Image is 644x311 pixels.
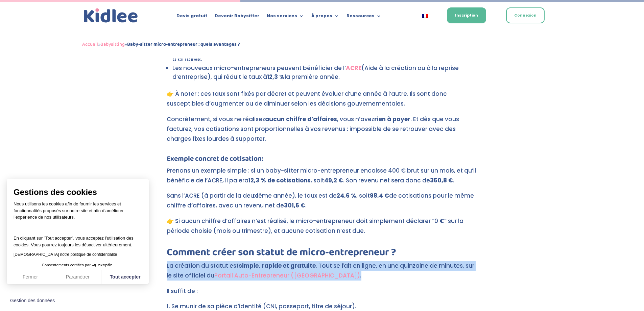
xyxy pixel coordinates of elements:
strong: Baby-sitter micro-entrepreneur : quels avantages ? [127,40,240,48]
p: 👉 Si aucun chiffre d’affaires n’est réalisé, le micro-entrepreneur doit simplement déclarer “0 €”... [167,216,478,242]
strong: Exemple concret de cotisation [167,153,262,164]
span: Gestion des données [10,298,55,304]
strong: 12,3 % de cotisations [248,176,311,184]
img: Français [422,14,428,18]
a: Kidlee Logo [82,7,140,25]
a: À propos [311,14,339,21]
strong: 12,3 % [267,73,285,81]
p: En cliquant sur ”Tout accepter”, vous acceptez l’utilisation des cookies. Vous pourrez toujours l... [14,228,142,248]
p: Sans l’ACRE (à partir de la deuxième année), le taux est de , soit de cotisations pour le même ch... [167,191,478,216]
span: » » [82,40,240,48]
strong: Comment créer son statut de micro-entrepreneur ? [167,244,396,261]
h4: : [167,155,478,166]
strong: simple, rapide et gratuite [239,262,316,270]
span: Gestions des cookies [14,187,142,197]
img: logo_kidlee_bleu [82,7,140,25]
button: Consentements certifiés par [39,261,117,270]
button: Fermer le widget sans consentement [6,294,59,308]
strong: 24,6 % [337,192,356,200]
button: Tout accepter [101,270,149,284]
p: Concrètement, si vous ne réalisez , vous n’avez . Et dès que vous facturez, vos cotisations sont ... [167,114,478,150]
a: [DEMOGRAPHIC_DATA] notre politique de confidentialité [14,252,117,257]
li: Se munir de sa pièce d’identité (CNI, passeport, titre de séjour). [167,302,478,311]
p: La création du statut est . Tout se fait en ligne, en une quinzaine de minutes, sur le site offic... [167,261,478,286]
strong: rien à payer [374,115,410,123]
a: Inscription [447,7,486,23]
p: Prenons un exemple simple : si un baby-sitter micro-entrepreneur encaisse 400 € brut sur un mois,... [167,166,478,191]
a: Portail Auto-Entrepreneur ([GEOGRAPHIC_DATA]) [214,271,360,280]
p: Nous utilisons les cookies afin de fournir les services et fonctionnalités proposés sur notre sit... [14,201,142,225]
strong: 49,2 € [324,176,343,184]
a: Devenir Babysitter [215,14,259,21]
svg: Axeptio [92,255,112,275]
a: Devis gratuit [176,14,207,21]
strong: 301,6 € [284,201,305,209]
strong: 350,8 € [430,176,453,184]
a: Nos services [267,14,304,21]
a: Ressources [347,14,381,21]
button: Fermer [7,270,54,284]
strong: 98,4 € [370,192,389,200]
p: Il suffit de : [167,286,478,302]
a: Connexion [506,7,545,23]
strong: aucun chiffre d’affaires [265,115,337,123]
p: 👉 À noter : ces taux sont fixés par décret et peuvent évoluer d’une année à l’autre. Ils sont don... [167,89,478,114]
li: Les nouveaux micro-entrepreneurs peuvent bénéficier de l’ (Aide à la création ou à la reprise d’e... [172,64,478,81]
button: Paramétrer [54,270,101,284]
a: Babysitting [100,40,125,48]
span: Consentements certifiés par [42,263,91,267]
a: ACRE [346,64,361,72]
a: Accueil [82,40,98,48]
